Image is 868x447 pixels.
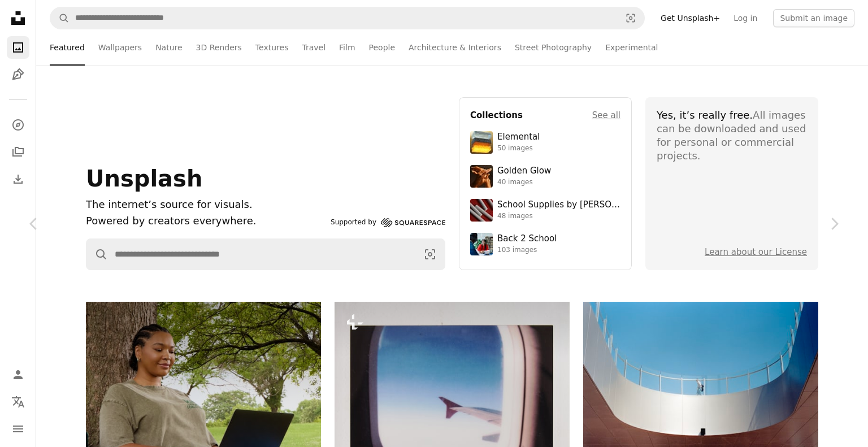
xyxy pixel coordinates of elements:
[86,238,445,270] form: Find visuals sitewide
[50,7,70,29] button: Search Unsplash
[497,246,557,255] div: 103 images
[470,109,523,122] h4: Collections
[155,29,182,66] a: Nature
[7,390,29,413] button: Language
[470,131,620,154] a: Elemental50 images
[727,9,764,27] a: Log in
[497,144,540,153] div: 50 images
[470,199,620,222] a: School Supplies by [PERSON_NAME]48 images
[369,29,396,66] a: People
[470,165,620,188] a: Golden Glow40 images
[98,29,142,66] a: Wallpapers
[583,375,818,385] a: Modern architecture with a person on a balcony
[7,141,29,163] a: Collections
[605,29,658,66] a: Experimental
[592,109,620,122] a: See all
[497,166,551,177] div: Golden Glow
[302,29,325,66] a: Travel
[617,7,644,29] button: Visual search
[7,36,29,59] a: Photos
[415,239,445,270] button: Visual search
[657,109,753,121] span: Yes, it’s really free.
[7,63,29,86] a: Illustrations
[657,109,807,163] div: All images can be downloaded and used for personal or commercial projects.
[705,247,807,257] a: Learn about our License
[196,29,242,66] a: 3D Renders
[497,212,620,221] div: 48 images
[339,29,355,66] a: Film
[50,7,645,29] form: Find visuals sitewide
[773,9,854,27] button: Submit an image
[497,199,620,211] div: School Supplies by [PERSON_NAME]
[7,418,29,440] button: Menu
[800,170,868,278] a: Next
[470,199,493,222] img: premium_photo-1715107534993-67196b65cde7
[497,132,540,143] div: Elemental
[86,414,321,424] a: Woman using laptop while sitting under a tree
[470,233,493,255] img: premium_photo-1683135218355-6d72011bf303
[335,435,570,445] a: View from an airplane window, looking at the wing.
[654,9,727,27] a: Get Unsplash+
[497,178,551,187] div: 40 images
[7,168,29,190] a: Download History
[497,233,557,245] div: Back 2 School
[86,239,108,270] button: Search Unsplash
[86,166,202,192] span: Unsplash
[470,233,620,255] a: Back 2 School103 images
[7,363,29,386] a: Log in / Sign up
[470,165,493,188] img: premium_photo-1754759085924-d6c35cb5b7a4
[86,213,326,229] p: Powered by creators everywhere.
[86,197,326,213] h1: The internet’s source for visuals.
[7,114,29,136] a: Explore
[409,29,501,66] a: Architecture & Interiors
[515,29,592,66] a: Street Photography
[255,29,289,66] a: Textures
[470,131,493,154] img: premium_photo-1751985761161-8a269d884c29
[331,216,445,229] a: Supported by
